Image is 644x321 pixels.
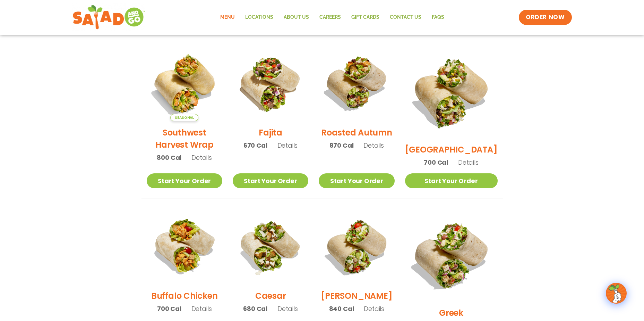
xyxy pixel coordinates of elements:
[329,304,354,313] span: 840 Cal
[243,141,267,150] span: 670 Cal
[259,126,282,139] h2: Fajita
[405,143,498,156] h2: [GEOGRAPHIC_DATA]
[191,153,212,162] span: Details
[519,10,572,25] a: ORDER NOW
[607,283,626,303] img: wpChatIcon
[277,141,298,150] span: Details
[240,9,278,25] a: Locations
[319,209,394,285] img: Product photo for Cobb Wrap
[170,114,198,121] span: Seasonal
[233,209,308,285] img: Product photo for Caesar Wrap
[233,173,308,188] a: Start Your Order
[405,209,498,302] img: Product photo for Greek Wrap
[346,9,385,25] a: GIFT CARDS
[147,209,222,285] img: Product photo for Buffalo Chicken Wrap
[319,46,394,121] img: Product photo for Roasted Autumn Wrap
[147,126,222,151] h2: Southwest Harvest Wrap
[215,9,449,25] nav: Menu
[147,173,222,188] a: Start Your Order
[191,304,212,313] span: Details
[157,153,181,162] span: 800 Cal
[314,9,346,25] a: Careers
[255,290,286,302] h2: Caesar
[215,9,240,25] a: Menu
[147,46,222,121] img: Product photo for Southwest Harvest Wrap
[319,173,394,188] a: Start Your Order
[458,158,479,167] span: Details
[363,141,384,150] span: Details
[364,304,384,313] span: Details
[321,126,392,139] h2: Roasted Autumn
[385,9,427,25] a: Contact Us
[277,304,298,313] span: Details
[157,304,181,313] span: 700 Cal
[243,304,267,313] span: 680 Cal
[233,46,308,121] img: Product photo for Fajita Wrap
[427,9,449,25] a: FAQs
[424,158,448,167] span: 700 Cal
[329,141,354,150] span: 870 Cal
[278,9,314,25] a: About Us
[321,290,392,302] h2: [PERSON_NAME]
[439,307,463,319] h2: Greek
[72,3,146,31] img: new-SAG-logo-768×292
[151,290,217,302] h2: Buffalo Chicken
[405,46,498,138] img: Product photo for BBQ Ranch Wrap
[526,13,565,22] span: ORDER NOW
[405,173,498,188] a: Start Your Order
